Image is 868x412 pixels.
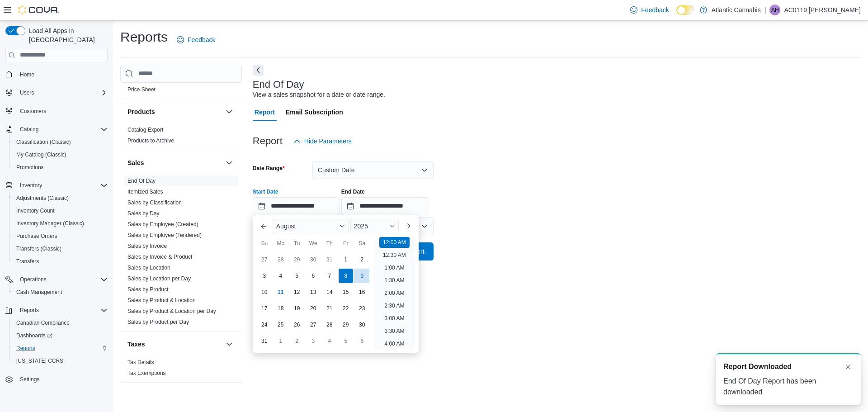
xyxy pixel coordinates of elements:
[9,204,111,217] button: Inventory Count
[257,285,272,299] div: day-10
[9,355,111,367] button: [US_STATE] CCRS
[306,285,321,299] div: day-13
[127,86,156,93] a: Price Sheet
[127,210,160,217] a: Sales by Day
[339,317,353,332] div: day-29
[306,301,321,316] div: day-20
[290,301,304,316] div: day-19
[224,106,235,117] button: Products
[16,220,84,227] span: Inventory Manager (Classic)
[173,31,219,49] a: Feedback
[127,370,166,376] a: Tax Exemptions
[16,274,50,285] button: Operations
[350,219,399,233] div: Button. Open the year selector. 2025 is currently selected.
[2,179,111,192] button: Inventory
[274,317,288,332] div: day-25
[374,237,415,349] ul: Time
[9,342,111,355] button: Reports
[16,180,46,191] button: Inventory
[13,243,108,254] span: Transfers (Classic)
[274,252,288,267] div: day-28
[322,269,337,283] div: day-7
[379,250,410,260] li: 12:30 AM
[257,301,272,316] div: day-17
[2,104,111,118] button: Customers
[290,269,304,283] div: day-5
[2,86,111,99] button: Users
[273,219,349,233] div: Button. Open the month selector. August is currently selected.
[127,210,160,217] span: Sales by Day
[13,149,108,160] span: My Catalog (Classic)
[13,162,47,173] a: Promotions
[9,255,111,268] button: Transfers
[381,275,408,286] li: 1:30 AM
[771,5,779,15] span: AH
[13,149,70,160] a: My Catalog (Classic)
[127,158,144,167] h3: Sales
[421,223,428,230] button: Open list of options
[339,334,353,348] div: day-5
[286,103,343,121] span: Email Subscription
[253,197,340,215] input: Press the down key to enter a popover containing a calendar. Press the escape key to close the po...
[723,361,792,372] span: Report Downloaded
[16,124,42,135] button: Catalog
[253,90,385,99] div: View a sales snapshot for a date or date range.
[256,219,271,233] button: Previous Month
[13,137,108,147] span: Classification (Classic)
[13,231,61,242] a: Purchase Orders
[127,297,196,304] span: Sales by Product & Location
[20,89,34,96] span: Users
[9,286,111,298] button: Cash Management
[9,242,111,255] button: Transfers (Classic)
[188,35,215,44] span: Feedback
[13,317,108,328] span: Canadian Compliance
[20,126,38,133] span: Catalog
[20,376,39,383] span: Settings
[257,236,272,251] div: Su
[13,218,108,229] span: Inventory Manager (Classic)
[127,188,163,195] span: Itemized Sales
[120,175,242,331] div: Sales
[16,305,42,316] button: Reports
[9,161,111,174] button: Promotions
[9,148,111,161] button: My Catalog (Classic)
[16,207,55,214] span: Inventory Count
[127,286,169,293] a: Sales by Product
[127,127,163,133] a: Catalog Export
[13,193,72,204] a: Adjustments (Classic)
[16,138,71,146] span: Classification (Classic)
[20,307,39,314] span: Reports
[339,285,353,299] div: day-15
[20,182,42,189] span: Inventory
[379,237,410,248] li: 12:00 AM
[381,262,408,273] li: 1:00 AM
[381,313,408,324] li: 3:00 AM
[257,317,272,332] div: day-24
[127,308,216,314] a: Sales by Product & Location per Day
[9,230,111,242] button: Purchase Orders
[16,194,69,202] span: Adjustments (Classic)
[13,355,108,366] span: Washington CCRS
[127,265,170,271] a: Sales by Location
[355,317,369,332] div: day-30
[224,339,235,350] button: Taxes
[127,359,154,366] span: Tax Details
[290,132,355,150] button: Hide Parameters
[16,124,108,135] span: Catalog
[127,232,202,238] a: Sales by Employee (Tendered)
[13,256,108,267] span: Transfers
[20,276,47,283] span: Operations
[16,69,108,80] span: Home
[355,252,369,267] div: day-2
[16,69,38,80] a: Home
[322,301,337,316] div: day-21
[13,205,108,216] span: Inventory Count
[2,68,111,81] button: Home
[13,243,65,254] a: Transfers (Classic)
[16,87,108,98] span: Users
[9,217,111,230] button: Inventory Manager (Classic)
[306,334,321,348] div: day-3
[127,264,170,271] span: Sales by Location
[723,361,854,372] div: Notification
